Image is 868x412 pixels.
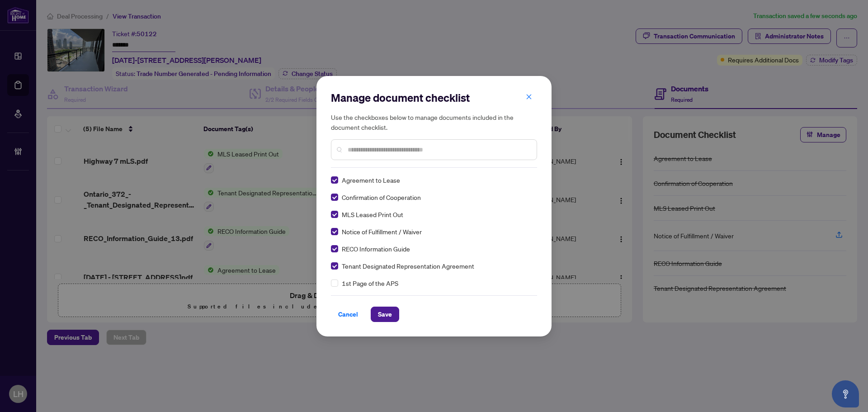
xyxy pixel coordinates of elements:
span: Save [378,307,392,322]
span: RECO Information Guide [342,244,410,254]
button: Cancel [331,307,365,322]
span: Agreement to Lease [342,175,400,185]
span: Tenant Designated Representation Agreement [342,261,474,271]
button: Open asap [832,380,859,407]
span: 1st Page of the APS [342,278,398,288]
span: MLS Leased Print Out [342,209,403,219]
h5: Use the checkboxes below to manage documents included in the document checklist. [331,112,537,132]
button: Save [371,307,399,322]
span: Confirmation of Cooperation [342,192,421,202]
span: Cancel [338,307,358,322]
span: close [526,94,532,100]
h2: Manage document checklist [331,90,537,105]
span: Notice of Fulfillment / Waiver [342,227,422,237]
